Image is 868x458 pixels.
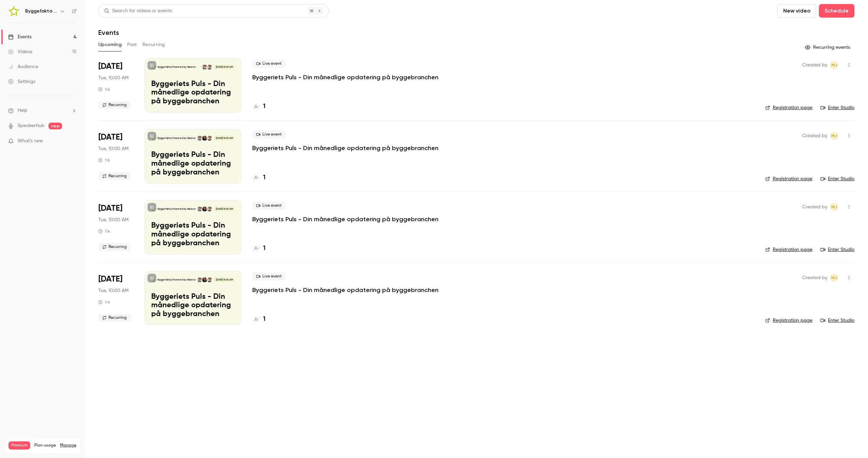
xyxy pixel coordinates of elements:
[98,145,129,152] span: Tue, 10:00 AM
[18,138,43,145] span: What's new
[252,286,438,294] a: Byggeriets Puls - Din månedlige opdatering på byggebranchen
[197,277,202,282] img: Lasse Lundqvist
[831,61,837,69] span: MJ
[151,293,235,319] p: Byggeriets Puls - Din månedlige opdatering på byggebranchen
[67,39,73,45] img: tab_keywords_by_traffic_grey.svg
[98,101,131,109] span: Recurring
[197,207,202,211] img: Lasse Lundqvist
[8,48,32,55] div: Videos
[98,39,122,50] button: Upcoming
[127,39,137,50] button: Past
[142,39,165,50] button: Recurring
[98,28,119,37] h1: Events
[252,73,438,81] a: Byggeriets Puls - Din månedlige opdatering på byggebranchen
[98,129,134,183] div: Oct 28 Tue, 10:00 AM (Europe/Copenhagen)
[98,87,110,92] div: 1 h
[214,136,235,141] span: [DATE] 10:00 AM
[802,61,827,69] span: Created by
[263,173,265,182] h4: 1
[11,18,16,23] img: website_grey.svg
[25,8,57,15] h6: Byggefakta | Powered by Hubexo
[207,277,212,282] img: Rasmus Schulian
[104,7,172,15] div: Search for videos or events
[158,65,196,69] p: Byggefakta | Powered by Hubexo
[145,200,241,254] a: Byggeriets Puls - Din månedlige opdatering på byggebranchenByggefakta | Powered by HubexoRasmus S...
[802,42,854,53] button: Recurring events
[830,61,838,69] span: Mads Toft Jensen
[207,65,212,69] img: Rasmus Schulian
[18,122,44,129] a: SpeakerHub
[60,443,76,448] a: Manage
[202,207,207,211] img: Thomas Simonsen
[830,203,838,211] span: Mads Toft Jensen
[8,78,35,85] div: Settings
[214,65,235,69] span: [DATE] 10:00 AM
[98,229,110,234] div: 1 h
[151,222,235,248] p: Byggeriets Puls - Din månedlige opdatering på byggebranchen
[802,132,827,140] span: Created by
[145,129,241,183] a: Byggeriets Puls - Din månedlige opdatering på byggebranchenByggefakta | Powered by HubexoRasmus S...
[207,136,212,141] img: Rasmus Schulian
[821,246,854,253] a: Enter Studio
[19,11,33,16] div: v 4.0.25
[802,203,827,211] span: Created by
[151,151,235,177] p: Byggeriets Puls - Din månedlige opdatering på byggebranchen
[98,158,110,163] div: 1 h
[98,299,110,305] div: 1 h
[252,215,438,223] a: Byggeriets Puls - Din månedlige opdatering på byggebranchen
[830,132,838,140] span: Mads Toft Jensen
[98,287,129,294] span: Tue, 10:00 AM
[8,34,32,40] div: Events
[98,271,134,325] div: Dec 30 Tue, 10:00 AM (Europe/Copenhagen)
[98,58,134,112] div: Sep 30 Tue, 10:00 AM (Europe/Copenhagen)
[831,274,837,282] span: MJ
[202,277,207,282] img: Thomas Simonsen
[252,244,265,253] a: 1
[18,18,75,23] div: Domain: [DOMAIN_NAME]
[765,317,812,324] a: Registration page
[158,137,196,140] p: Byggefakta | Powered by Hubexo
[802,274,827,282] span: Created by
[48,123,62,129] span: new
[252,130,286,139] span: Live event
[98,216,129,223] span: Tue, 10:00 AM
[207,207,212,211] img: Rasmus Schulian
[830,274,838,282] span: Mads Toft Jensen
[98,172,131,180] span: Recurring
[263,315,265,324] h4: 1
[145,58,241,112] a: Byggeriets Puls - Din månedlige opdatering på byggebranchenByggefakta | Powered by HubexoRasmus S...
[252,144,438,152] a: Byggeriets Puls - Din månedlige opdatering på byggebranchen
[202,65,207,69] img: Lasse Lundqvist
[98,314,131,322] span: Recurring
[819,4,854,18] button: Schedule
[252,315,265,324] a: 1
[252,272,286,280] span: Live event
[151,80,235,106] p: Byggeriets Puls - Din månedlige opdatering på byggebranchen
[765,175,812,182] a: Registration page
[98,274,122,285] span: [DATE]
[8,107,77,114] li: help-dropdown-opener
[34,443,56,448] span: Plan usage
[777,4,816,18] button: New video
[158,278,196,282] p: Byggefakta | Powered by Hubexo
[831,132,837,140] span: MJ
[145,271,241,325] a: Byggeriets Puls - Din månedlige opdatering på byggebranchenByggefakta | Powered by HubexoRasmus S...
[214,277,235,282] span: [DATE] 10:00 AM
[18,107,27,114] span: Help
[821,175,854,182] a: Enter Studio
[263,102,265,111] h4: 1
[98,243,131,251] span: Recurring
[821,317,854,324] a: Enter Studio
[252,173,265,182] a: 1
[75,40,114,44] div: Keywords by Traffic
[214,207,235,211] span: [DATE] 10:00 AM
[98,132,122,143] span: [DATE]
[252,202,286,210] span: Live event
[252,60,286,68] span: Live event
[8,441,30,450] span: Premium
[98,203,122,214] span: [DATE]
